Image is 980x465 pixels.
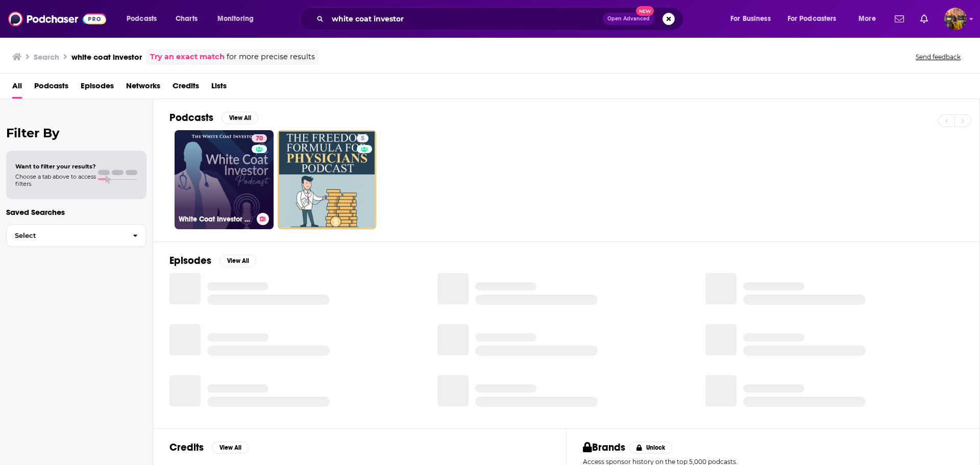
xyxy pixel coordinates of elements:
[859,12,876,26] span: More
[603,13,654,25] button: Open AdvancedNew
[607,16,650,21] span: Open Advanced
[944,8,967,30] img: User Profile
[15,163,96,170] span: Want to filter your results?
[179,215,253,224] h3: White Coat Investor Podcast
[788,12,837,26] span: For Podcasters
[212,442,249,454] button: View All
[169,11,204,27] a: Charts
[217,12,254,26] span: Monitoring
[357,134,369,142] a: 5
[219,255,256,267] button: View All
[252,134,267,142] a: 70
[169,111,258,124] a: PodcastsView All
[173,78,199,99] a: Credits
[944,8,967,30] span: Logged in as hratnayake
[361,134,364,144] span: 5
[176,12,198,26] span: Charts
[127,12,157,26] span: Podcasts
[944,8,967,30] button: Show profile menu
[916,10,932,28] a: Show notifications dropdown
[256,134,263,144] span: 70
[12,78,22,99] a: All
[6,126,146,140] h2: Filter By
[150,51,225,63] a: Try an exact match
[583,441,625,454] h2: Brands
[309,7,693,31] div: Search podcasts, credits, & more...
[8,9,106,29] img: Podchaser - Follow, Share and Rate Podcasts
[126,78,160,99] a: Networks
[222,112,258,124] button: View All
[278,130,377,229] a: 5
[781,11,851,27] button: open menu
[227,51,315,63] span: for more precise results
[81,78,114,99] a: Episodes
[169,254,211,267] h2: Episodes
[891,10,908,28] a: Show notifications dropdown
[851,11,889,27] button: open menu
[211,78,227,99] a: Lists
[169,441,249,454] a: CreditsView All
[34,78,68,99] a: Podcasts
[730,12,771,26] span: For Business
[913,53,964,61] button: Send feedback
[169,254,256,267] a: EpisodesView All
[6,207,146,217] p: Saved Searches
[629,442,673,454] button: Unlock
[6,224,146,247] button: Select
[636,6,654,16] span: New
[15,173,96,187] span: Choose a tab above to access filters.
[7,232,125,239] span: Select
[210,11,267,27] button: open menu
[169,441,204,454] h2: Credits
[71,52,142,62] h3: white coat investor
[175,130,274,229] a: 70White Coat Investor Podcast
[169,111,213,124] h2: Podcasts
[119,11,170,27] button: open menu
[723,11,783,27] button: open menu
[328,11,603,27] input: Search podcasts, credits, & more...
[34,52,59,62] h3: Search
